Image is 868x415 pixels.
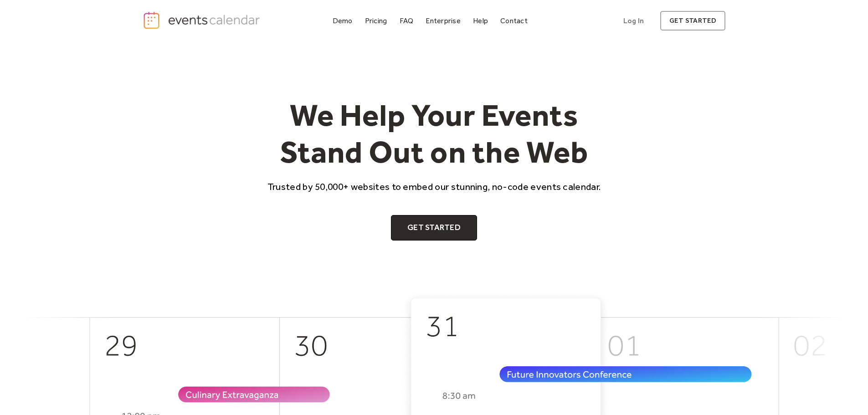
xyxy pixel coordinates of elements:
div: Enterprise [426,18,460,23]
a: Pricing [361,15,391,27]
p: Trusted by 50,000+ websites to embed our stunning, no-code events calendar. [259,180,609,193]
a: FAQ [396,15,417,27]
div: Help [473,18,488,23]
a: Help [469,15,492,27]
div: Demo [333,18,353,23]
a: home [143,11,263,30]
a: Get Started [391,215,477,241]
a: Contact [497,15,531,27]
div: Pricing [365,18,387,23]
div: Contact [500,18,528,23]
a: Enterprise [422,15,464,27]
a: get started [660,11,725,31]
div: FAQ [400,18,414,23]
a: Demo [329,15,356,27]
a: Log In [614,11,653,31]
h1: We Help Your Events Stand Out on the Web [259,97,609,171]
